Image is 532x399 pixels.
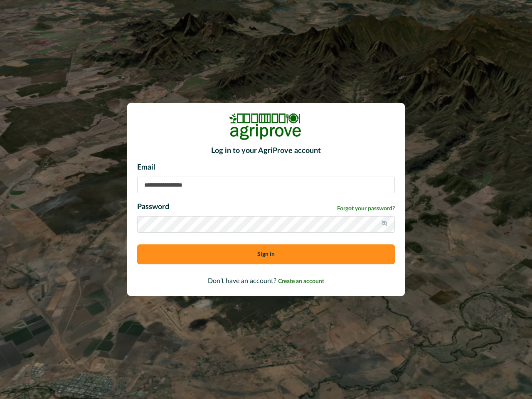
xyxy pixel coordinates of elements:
h2: Log in to your AgriProve account [137,147,395,156]
p: Don’t have an account? [137,276,395,286]
p: Password [137,202,169,213]
button: Sign in [137,244,395,264]
span: Create an account [278,278,324,284]
img: Logo Image [229,113,303,140]
p: Email [137,162,395,173]
a: Forgot your password? [337,204,395,213]
a: Create an account [278,278,324,284]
